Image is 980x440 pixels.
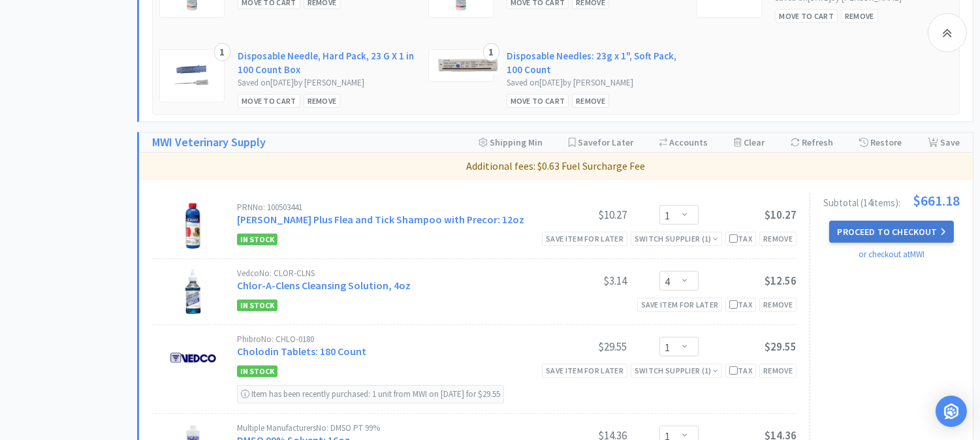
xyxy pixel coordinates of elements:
div: Remove [304,94,341,108]
div: Refresh [791,133,833,152]
span: In Stock [237,366,277,377]
span: In Stock [237,300,277,311]
button: Proceed to Checkout [829,221,953,243]
div: 1 [483,43,499,61]
img: 1d77b357d7e749db87f8999ed8271525_233827.png [435,56,501,74]
div: Open Intercom Messenger [936,396,967,427]
div: Shipping Min [479,133,543,152]
div: Vedco No: CLOR-CLNS [237,269,529,277]
div: Multiple Manufacturers No: DMSO PT 99% [237,424,529,432]
a: [PERSON_NAME] Plus Flea and Tick Shampoo with Precor: 12oz [237,213,524,226]
div: Accounts [659,133,708,152]
img: 4eff62452e174ccb9a91d01bd17ca8b1_287434.png [166,56,217,95]
div: Tax [729,298,752,311]
div: $3.14 [529,273,627,289]
a: MWI Veterinary Supply [152,133,266,152]
div: Phibro No: CHLO-0180 [237,335,529,343]
span: Save for Later [578,136,633,148]
span: $10.27 [765,208,797,222]
div: Save item for later [637,298,723,311]
div: Move to Cart [238,94,300,108]
div: Save item for later [542,232,627,245]
div: Remove [759,364,797,377]
div: Remove [759,298,797,311]
img: ed8ae1e23dcc45b9a8e6d5331f41e3cc_7214.png [183,203,203,249]
p: Additional fees: $0.63 Fuel Surcharge Fee [144,158,968,175]
div: Save [928,133,960,152]
div: Saved on [DATE] by [PERSON_NAME] [507,76,684,90]
a: Cholodin Tablets: 180 Count [237,345,366,358]
div: Switch Supplier ( 1 ) [635,364,718,377]
div: Remove [759,232,797,245]
div: Clear [734,133,765,152]
a: Disposable Needles: 23g x 1", Soft Pack, 100 Count [507,49,684,76]
div: Subtotal ( 14 item s ): [823,193,960,208]
div: Saved on [DATE] by [PERSON_NAME] [238,76,415,90]
div: Tax [729,364,752,377]
div: Item has been recently purchased: 1 unit from MWI on [DATE] for $29.55 [237,385,504,403]
span: In Stock [237,234,277,245]
span: $29.55 [765,339,797,354]
span: $661.18 [913,193,960,208]
div: Remove [841,9,878,23]
a: or checkout at MWI [859,249,925,260]
div: Restore [859,133,902,152]
div: Move to Cart [507,94,569,108]
img: c2df9ce48e4f49348fb738152308429b_7894.png [185,269,200,315]
div: Switch Supplier ( 1 ) [635,232,718,245]
div: $10.27 [529,207,627,223]
div: Save item for later [542,364,627,377]
a: Disposable Needle, Hard Pack, 23 G X 1 in 100 Count Box [238,49,415,76]
div: Tax [729,232,752,245]
img: 15295c0ee14f4e72a897c08ba038ce66_7902.png [170,335,216,381]
div: Move to Cart [775,9,838,23]
div: 1 [214,43,230,61]
div: $29.55 [529,339,627,354]
div: Remove [572,94,609,108]
div: PRN No: 100503441 [237,203,529,212]
span: $12.56 [765,274,797,288]
a: Chlor-A-Clens Cleansing Solution, 4oz [237,279,411,292]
